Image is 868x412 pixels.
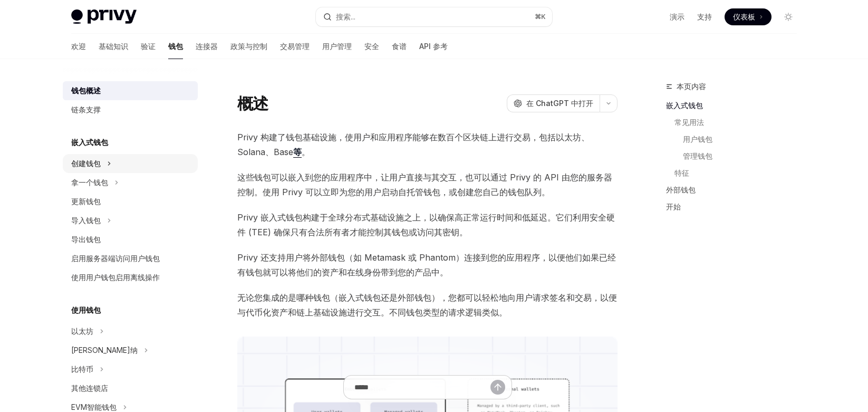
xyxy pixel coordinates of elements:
font: 比特币 [71,365,93,373]
button: 以太坊 [63,322,198,341]
a: 链条支撑 [63,100,198,119]
a: 外部钱包 [666,181,805,198]
font: 以太坊 [71,327,93,336]
a: 嵌入式钱包 [666,97,805,114]
font: 无论您集成的是哪种钱包（嵌入式钱包还是外部钱包），您都可以轻松地向用户请求签名和交易，以便与代币化资产和链上基础设施进行交互。不同钱包类型的请求逻辑类似。 [237,292,617,318]
a: 支持 [697,12,712,22]
font: 链条支撑 [71,105,101,114]
font: 嵌入式钱包 [666,101,703,110]
a: 连接器 [196,34,218,59]
font: 验证 [141,42,156,51]
a: 特征 [666,165,805,181]
font: 仪表板 [733,12,755,21]
img: 灯光标志 [71,9,137,24]
a: 钱包 [168,34,183,59]
font: 创建钱包 [71,159,101,168]
a: 其他连锁店 [63,379,198,398]
a: 钱包概述 [63,81,198,100]
font: 本页内容 [677,82,706,91]
a: 用户管理 [322,34,352,59]
font: 嵌入式钱包 [71,138,108,147]
font: 常见用法 [674,118,704,127]
font: 导入钱包 [71,216,101,225]
a: 启用服务器端访问用户钱包 [63,249,198,268]
font: Privy 构建了钱包基础设施，使用户和应用程序能够在数百个区块链上进行交易，包括以太坊、Solana、Base [237,132,590,157]
font: Privy 嵌入式钱包构建于全球分布式基础设施之上，以确保高正常运行时间和低延迟。它们利用安全硬件 (TEE) 确保只有合法所有者才能控制其钱包或访问其密钥。 [237,212,615,237]
font: 用户钱包 [683,135,712,143]
input: 提问... [354,376,490,399]
button: 发送消息 [490,380,505,395]
font: 导出钱包 [71,235,101,244]
font: 交易管理 [280,42,310,51]
font: 安全 [364,42,379,51]
a: 等 [293,147,302,158]
font: 特征 [674,168,689,177]
font: 其他连锁店 [71,384,108,392]
button: 切换暗模式 [780,8,797,25]
font: 支持 [697,12,712,21]
button: [PERSON_NAME]纳 [63,341,198,360]
button: 搜索...⌘K [316,7,552,26]
a: 安全 [364,34,379,59]
font: 用户管理 [322,42,352,51]
a: 导出钱包 [63,230,198,249]
font: Privy 还支持用户将外部钱包（如 Metamask 或 Phantom）连接到您的应用程序，以便他们如果已经有钱包就可以将他们的资产和在线身份带到您的产品中。 [237,252,616,277]
font: 钱包概述 [71,86,101,95]
a: 更新钱包 [63,192,198,211]
font: 概述 [237,94,268,113]
font: 钱包 [168,42,183,51]
font: 使用钱包 [71,305,101,314]
font: 搜索... [336,12,355,21]
a: 交易管理 [280,34,310,59]
font: 这些钱包可以嵌入到您的应用程序中，让用户直接与其交互，也可以通过 Privy 的 API 由您的服务器控制。使用 Privy 可以立即为您的用户启动自托管钱包，或创建您自己的钱包队列。 [237,172,612,197]
a: 用户钱包 [666,131,805,148]
font: 启用服务器端访问用户钱包 [71,254,160,263]
font: 管理钱包 [683,151,712,160]
a: 开始 [666,198,805,215]
font: 。 [302,147,310,157]
font: 在 ChatGPT 中打开 [526,99,593,108]
font: EVM智能钱包 [71,403,117,411]
a: 仪表板 [725,8,771,25]
a: 常见用法 [666,114,805,131]
font: 等 [293,147,302,157]
font: 演示 [670,12,684,21]
font: 欢迎 [71,42,86,51]
a: 欢迎 [71,34,86,59]
font: 外部钱包 [666,185,696,194]
a: 食谱 [392,34,407,59]
a: 管理钱包 [666,148,805,165]
button: 在 ChatGPT 中打开 [507,94,600,112]
font: ⌘ [535,13,541,21]
font: K [541,13,546,21]
font: 政策与控制 [230,42,267,51]
a: 基础知识 [99,34,128,59]
font: 食谱 [392,42,407,51]
button: 比特币 [63,360,198,379]
font: 使用用户钱包启用离线操作 [71,273,160,282]
a: API 参考 [419,34,448,59]
button: 创建钱包 [63,154,198,173]
font: API 参考 [419,42,448,51]
button: 拿一个钱包 [63,173,198,192]
a: 使用用户钱包启用离线操作 [63,268,198,287]
a: 演示 [670,12,684,22]
font: 连接器 [196,42,218,51]
a: 政策与控制 [230,34,267,59]
font: 基础知识 [99,42,128,51]
a: 验证 [141,34,156,59]
font: 拿一个钱包 [71,178,108,187]
font: 开始 [666,202,681,211]
button: 导入钱包 [63,211,198,230]
font: 更新钱包 [71,197,101,206]
font: [PERSON_NAME]纳 [71,346,138,354]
